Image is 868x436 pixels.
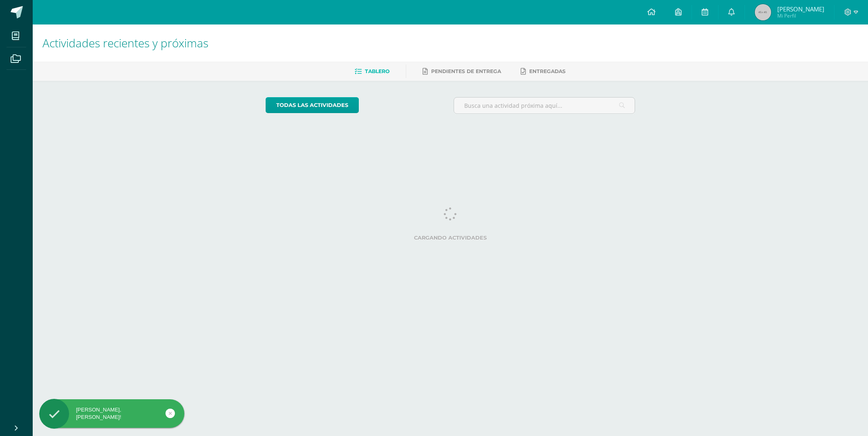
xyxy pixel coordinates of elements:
[266,235,635,241] label: Cargando actividades
[777,5,824,13] span: [PERSON_NAME]
[423,65,501,78] a: Pendientes de entrega
[521,65,566,78] a: Entregadas
[355,65,389,78] a: Tablero
[777,12,824,19] span: Mi Perfil
[431,68,501,74] span: Pendientes de entrega
[43,35,208,51] span: Actividades recientes y próximas
[755,4,771,20] img: 45x45
[454,98,635,113] input: Busca una actividad próxima aquí...
[365,68,389,74] span: Tablero
[39,406,184,421] div: [PERSON_NAME], [PERSON_NAME]!
[529,68,566,74] span: Entregadas
[266,97,359,113] a: todas las Actividades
